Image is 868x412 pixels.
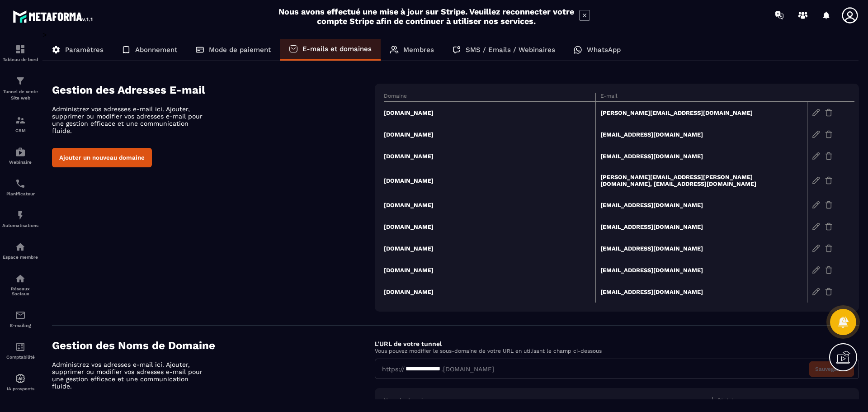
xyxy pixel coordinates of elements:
[384,123,595,145] td: [DOMAIN_NAME]
[15,242,26,252] img: automations
[135,46,177,54] p: Abonnement
[384,397,712,406] th: Nom de domaine
[595,93,807,102] th: E-mail
[2,235,38,266] a: automationsautomationsEspace membre
[384,145,595,167] td: [DOMAIN_NAME]
[15,341,26,352] img: accountant
[712,397,830,406] th: Statut
[2,255,38,260] p: Espace membre
[302,45,372,53] p: E-mails et domaines
[2,171,38,203] a: schedulerschedulerPlanificateur
[15,115,26,126] img: formation
[52,148,152,167] button: Ajouter un nouveau domaine
[2,266,38,303] a: social-networksocial-networkRéseaux Sociaux
[2,335,38,366] a: accountantaccountantComptabilité
[595,237,807,259] td: [EMAIL_ADDRESS][DOMAIN_NAME]
[384,237,595,259] td: [DOMAIN_NAME]
[2,37,38,69] a: formationformationTableau de bord
[595,102,807,124] td: [PERSON_NAME][EMAIL_ADDRESS][DOMAIN_NAME]
[2,223,38,228] p: Automatisations
[2,303,38,335] a: emailemailE-mailing
[52,361,210,390] p: Administrez vos adresses e-mail ici. Ajouter, supprimer ou modifier vos adresses e-mail pour une ...
[825,152,833,160] img: trash-gr.2c9399ab.svg
[52,84,375,96] h4: Gestion des Adresses E-mail
[403,46,434,54] p: Membres
[52,339,375,352] h4: Gestion des Noms de Domaine
[384,281,595,303] td: [DOMAIN_NAME]
[15,178,26,189] img: scheduler
[2,191,38,196] p: Planificateur
[812,201,820,209] img: edit-gr.78e3acdd.svg
[384,102,595,124] td: [DOMAIN_NAME]
[595,194,807,216] td: [EMAIL_ADDRESS][DOMAIN_NAME]
[812,223,820,231] img: edit-gr.78e3acdd.svg
[15,147,26,157] img: automations
[595,167,807,194] td: [PERSON_NAME][EMAIL_ADDRESS][PERSON_NAME][DOMAIN_NAME], [EMAIL_ADDRESS][DOMAIN_NAME]
[587,46,621,54] p: WhatsApp
[384,93,595,102] th: Domaine
[2,128,38,133] p: CRM
[2,323,38,328] p: E-mailing
[15,210,26,221] img: automations
[825,266,833,274] img: trash-gr.2c9399ab.svg
[15,310,26,321] img: email
[812,176,820,185] img: edit-gr.78e3acdd.svg
[812,266,820,274] img: edit-gr.78e3acdd.svg
[15,76,26,86] img: formation
[825,176,833,185] img: trash-gr.2c9399ab.svg
[812,152,820,160] img: edit-gr.78e3acdd.svg
[384,167,595,194] td: [DOMAIN_NAME]
[384,216,595,237] td: [DOMAIN_NAME]
[2,386,38,391] p: IA prospects
[52,105,210,134] p: Administrez vos adresses e-mail ici. Ajouter, supprimer ou modifier vos adresses e-mail pour une ...
[375,340,442,347] label: L'URL de votre tunnel
[466,46,555,54] p: SMS / Emails / Webinaires
[209,46,271,54] p: Mode de paiement
[825,109,833,117] img: trash-gr.2c9399ab.svg
[384,194,595,216] td: [DOMAIN_NAME]
[812,130,820,138] img: edit-gr.78e3acdd.svg
[825,288,833,296] img: trash-gr.2c9399ab.svg
[384,259,595,281] td: [DOMAIN_NAME]
[825,244,833,252] img: trash-gr.2c9399ab.svg
[2,286,38,296] p: Réseaux Sociaux
[812,288,820,296] img: edit-gr.78e3acdd.svg
[2,160,38,165] p: Webinaire
[812,244,820,252] img: edit-gr.78e3acdd.svg
[15,373,26,384] img: automations
[825,130,833,138] img: trash-gr.2c9399ab.svg
[2,89,38,101] p: Tunnel de vente Site web
[595,259,807,281] td: [EMAIL_ADDRESS][DOMAIN_NAME]
[65,46,104,54] p: Paramètres
[812,109,820,117] img: edit-gr.78e3acdd.svg
[595,123,807,145] td: [EMAIL_ADDRESS][DOMAIN_NAME]
[595,281,807,303] td: [EMAIL_ADDRESS][DOMAIN_NAME]
[15,273,26,284] img: social-network
[2,203,38,235] a: automationsautomationsAutomatisations
[13,8,94,24] img: logo
[825,201,833,209] img: trash-gr.2c9399ab.svg
[15,44,26,55] img: formation
[375,348,859,354] p: Vous pouvez modifier le sous-domaine de votre URL en utilisant le champ ci-dessous
[2,69,38,108] a: formationformationTunnel de vente Site web
[278,7,575,26] h2: Nous avons effectué une mise à jour sur Stripe. Veuillez reconnecter votre compte Stripe afin de ...
[595,145,807,167] td: [EMAIL_ADDRESS][DOMAIN_NAME]
[2,140,38,171] a: automationsautomationsWebinaire
[2,108,38,140] a: formationformationCRM
[595,216,807,237] td: [EMAIL_ADDRESS][DOMAIN_NAME]
[2,355,38,360] p: Comptabilité
[825,223,833,231] img: trash-gr.2c9399ab.svg
[2,57,38,62] p: Tableau de bord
